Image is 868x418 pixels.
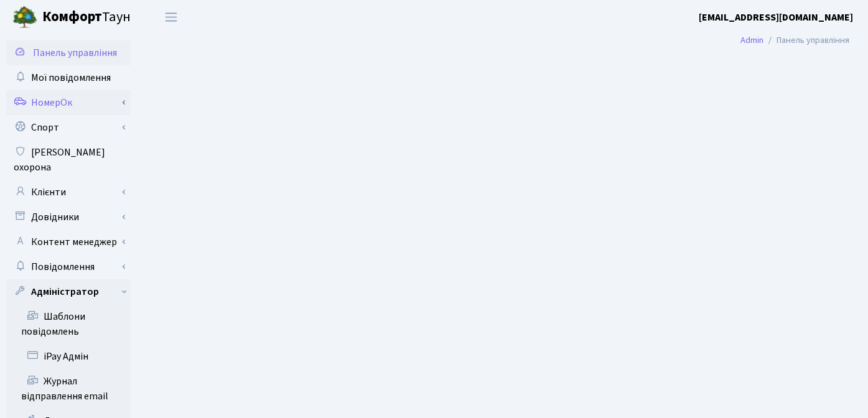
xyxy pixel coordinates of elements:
[31,71,111,85] span: Мої повідомлення
[33,46,117,60] span: Панель управління
[740,34,763,47] a: Admin
[6,65,131,90] a: Мої повідомлення
[6,279,131,304] a: Адміністратор
[6,230,131,254] a: Контент менеджер
[6,40,131,65] a: Панель управління
[6,115,131,140] a: Спорт
[699,10,853,25] a: [EMAIL_ADDRESS][DOMAIN_NAME]
[763,34,849,47] li: Панель управління
[6,140,131,180] a: [PERSON_NAME] охорона
[6,180,131,205] a: Клієнти
[722,27,868,53] nav: breadcrumb
[6,304,131,344] a: Шаблони повідомлень
[156,7,187,27] button: Переключити навігацію
[6,254,131,279] a: Повідомлення
[6,369,131,409] a: Журнал відправлення email
[6,90,131,115] a: НомерОк
[42,7,131,28] span: Таун
[6,205,131,230] a: Довідники
[699,11,853,24] b: [EMAIL_ADDRESS][DOMAIN_NAME]
[12,5,37,30] img: logo.png
[6,344,131,369] a: iPay Адмін
[42,7,102,27] b: Комфорт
